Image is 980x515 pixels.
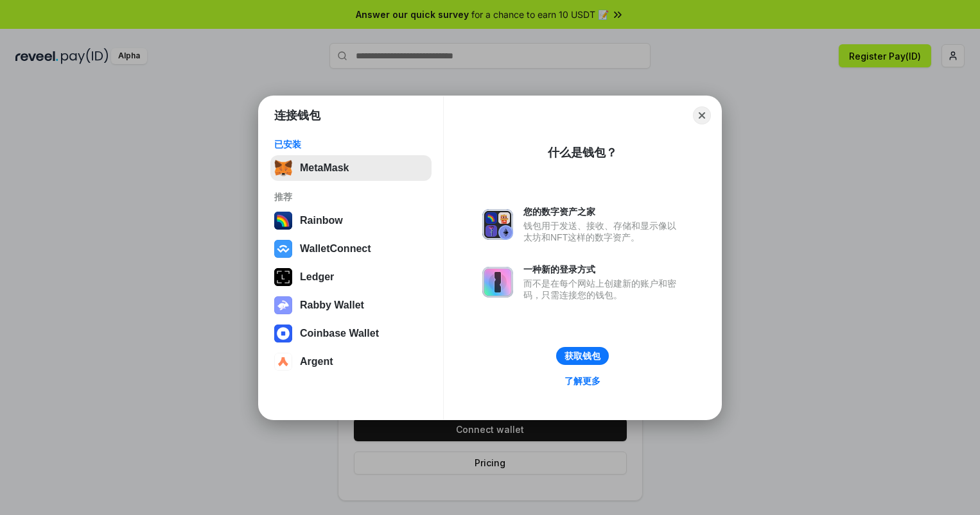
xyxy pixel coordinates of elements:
div: 已安装 [274,139,428,150]
h1: 连接钱包 [274,108,320,123]
button: WalletConnect [270,236,432,262]
img: svg+xml,%3Csvg%20width%3D%2228%22%20height%3D%2228%22%20viewBox%3D%220%200%2028%2028%22%20fill%3D... [274,353,292,371]
img: svg+xml,%3Csvg%20width%3D%22120%22%20height%3D%22120%22%20viewBox%3D%220%200%20120%20120%22%20fil... [274,212,292,230]
div: 一种新的登录方式 [523,264,683,275]
button: Argent [270,349,432,375]
div: 推荐 [274,191,428,203]
div: 了解更多 [564,375,600,387]
a: 了解更多 [557,373,608,389]
button: Close [693,106,711,124]
div: Rainbow [300,215,343,226]
div: 什么是钱包？ [548,145,617,160]
div: 钱包用于发送、接收、存储和显示像以太坊和NFT这样的数字资产。 [523,220,683,243]
div: WalletConnect [300,243,371,255]
div: Argent [300,356,333,367]
img: svg+xml,%3Csvg%20xmlns%3D%22http%3A%2F%2Fwww.w3.org%2F2000%2Fsvg%22%20fill%3D%22none%22%20viewBox... [274,296,292,314]
div: Coinbase Wallet [300,328,379,339]
img: svg+xml,%3Csvg%20xmlns%3D%22http%3A%2F%2Fwww.w3.org%2F2000%2Fsvg%22%20width%3D%2228%22%20height%3... [274,268,292,286]
img: svg+xml,%3Csvg%20fill%3D%22none%22%20height%3D%2233%22%20viewBox%3D%220%200%2035%2033%22%20width%... [274,159,292,177]
button: Rainbow [270,208,432,233]
button: MetaMask [270,155,432,181]
button: Rabby Wallet [270,292,432,318]
div: Rabby Wallet [300,300,364,311]
img: svg+xml,%3Csvg%20xmlns%3D%22http%3A%2F%2Fwww.w3.org%2F2000%2Fsvg%22%20fill%3D%22none%22%20viewBox... [482,267,513,298]
img: svg+xml,%3Csvg%20width%3D%2228%22%20height%3D%2228%22%20viewBox%3D%220%200%2028%2028%22%20fill%3D... [274,325,292,342]
button: Ledger [270,264,432,290]
button: 获取钱包 [556,347,609,365]
img: svg+xml,%3Csvg%20xmlns%3D%22http%3A%2F%2Fwww.w3.org%2F2000%2Fsvg%22%20fill%3D%22none%22%20viewBox... [482,209,513,240]
div: 您的数字资产之家 [523,206,683,217]
div: MetaMask [300,162,349,174]
div: 获取钱包 [564,350,600,362]
div: Ledger [300,271,334,283]
img: svg+xml,%3Csvg%20width%3D%2228%22%20height%3D%2228%22%20viewBox%3D%220%200%2028%2028%22%20fill%3D... [274,240,292,258]
div: 而不是在每个网站上创建新的账户和密码，只需连接您的钱包。 [523,278,683,301]
button: Coinbase Wallet [270,321,432,346]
